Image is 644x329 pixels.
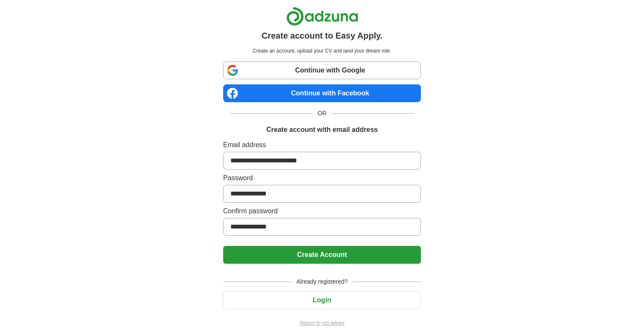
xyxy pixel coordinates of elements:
a: Continue with Facebook [223,84,421,102]
a: Login [223,296,421,304]
a: Continue with Google [223,61,421,79]
p: Create an account, upload your CV and land your dream role. [225,47,419,55]
span: OR [312,109,332,118]
button: Login [223,291,421,309]
a: Return to job advert [223,319,421,327]
label: Confirm password [223,206,421,216]
h1: Create account to Easy Apply. [262,29,383,42]
label: Password [223,173,421,183]
label: Email address [223,140,421,150]
button: Create Account [223,246,421,264]
h1: Create account with email address [266,125,378,135]
span: Already registered? [291,277,353,286]
img: Adzuna logo [286,7,358,26]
